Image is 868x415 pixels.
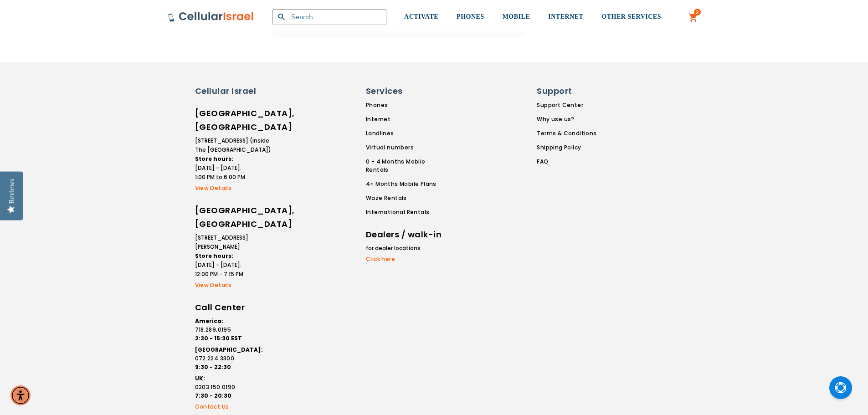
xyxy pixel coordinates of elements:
[195,252,233,260] strong: Store hours:
[168,11,254,22] img: Cellular Israel Logo
[366,208,449,216] a: International Rentals
[537,158,596,166] a: FAQ
[195,155,233,163] strong: Store hours:
[601,13,661,20] span: OTHER SERVICES
[195,233,272,279] li: [STREET_ADDRESS][PERSON_NAME] [DATE] - [DATE]: 12:00 PM - 7:15 PM
[548,13,583,20] span: INTERNET
[537,115,596,123] a: Why use us?
[366,194,449,202] a: Waze Rentals
[503,13,530,20] span: MOBILE
[404,13,438,20] span: ACTIVATE
[366,129,449,138] a: Landlines
[366,244,443,253] li: for dealer locations
[366,158,449,174] a: 0 - 4 Months Mobile Rentals
[195,346,263,354] strong: [GEOGRAPHIC_DATA]:
[195,383,272,391] a: 0203.150.0190
[195,281,272,289] a: View Details
[366,85,443,97] h6: Services
[195,301,272,314] h6: Call Center
[537,143,596,152] a: Shipping Policy
[195,184,272,192] a: View Details
[195,334,242,342] strong: 2:30 - 15:30 EST
[272,9,386,25] input: Search
[195,354,272,363] a: 072.224.3300
[366,101,449,109] a: Phones
[366,115,449,123] a: Internet
[195,392,231,400] strong: 7:30 - 20:30
[366,143,449,152] a: Virtual numbers
[696,9,699,16] span: 2
[195,204,272,231] h6: [GEOGRAPHIC_DATA], [GEOGRAPHIC_DATA]
[537,129,596,138] a: Terms & Conditions
[366,255,443,263] a: Click here
[195,107,272,134] h6: [GEOGRAPHIC_DATA], [GEOGRAPHIC_DATA]
[366,180,449,188] a: 4+ Months Mobile Plans
[195,136,272,182] li: [STREET_ADDRESS] (inside The [GEOGRAPHIC_DATA]) [DATE] - [DATE]: 1:00 PM to 6:00 PM
[537,85,591,97] h6: Support
[195,403,272,411] a: Contact Us
[688,12,699,23] a: 2
[195,326,272,334] a: 718.289.0195
[537,101,596,109] a: Support Center
[457,13,484,20] span: PHONES
[366,228,443,241] h6: Dealers / walk-in
[195,374,205,382] strong: UK:
[195,363,231,371] strong: 9:30 - 22:30
[195,317,223,325] strong: America:
[10,385,31,405] div: Accessibility Menu
[8,179,16,204] div: Reviews
[195,85,272,97] h6: Cellular Israel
